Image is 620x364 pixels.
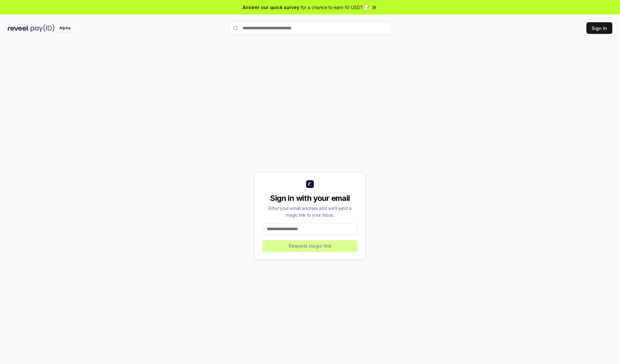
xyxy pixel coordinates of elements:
span: for a chance to earn 10 USDT 📝 [301,4,370,11]
button: Sign In [586,22,612,34]
img: reveel_dark [8,24,29,32]
img: pay_id [31,24,55,32]
span: Answer our quick survey [243,4,299,11]
div: Sign in with your email [263,193,357,203]
img: logo_small [306,180,314,188]
div: Enter your email address and we’ll send a magic link to your inbox. [263,205,357,218]
div: Alpha [56,24,74,32]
